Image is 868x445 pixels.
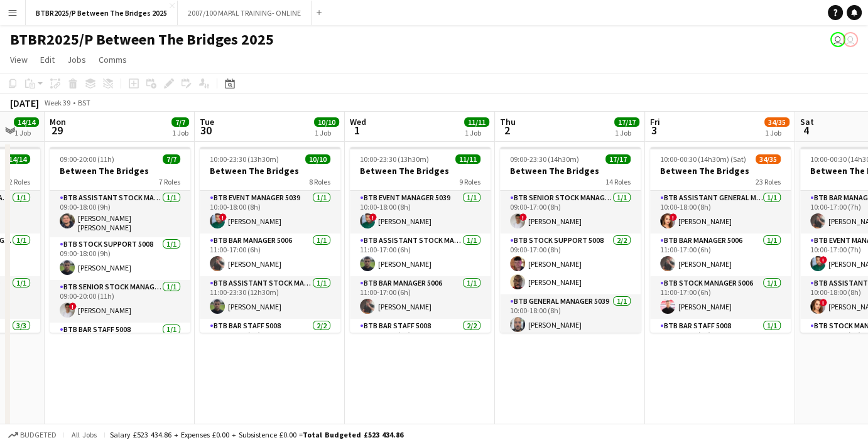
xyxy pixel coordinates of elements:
[67,54,86,65] span: Jobs
[500,191,641,233] app-card-role: BTB Senior Stock Manager 50061/109:00-17:00 (8h)![PERSON_NAME]
[10,54,28,65] span: View
[843,32,858,47] app-user-avatar: Amy Cane
[660,154,746,164] span: 10:00-00:30 (14h30m) (Sat)
[14,117,39,127] span: 14/14
[200,319,340,380] app-card-role: BTB Bar Staff 50082/211:30-17:30 (6h)
[348,123,366,137] span: 1
[614,117,639,127] span: 17/17
[50,116,66,127] span: Mon
[50,165,190,176] h3: Between The Bridges
[519,213,527,221] span: !
[78,98,90,107] div: BST
[315,128,339,137] div: 1 Job
[163,154,180,164] span: 7/7
[314,117,339,127] span: 10/10
[40,54,55,65] span: Edit
[764,117,789,127] span: 34/35
[500,294,641,337] app-card-role: BTB General Manager 50391/110:00-18:00 (8h)[PERSON_NAME]
[820,299,827,306] span: !
[200,116,214,127] span: Tue
[171,117,189,127] span: 7/7
[350,276,491,319] app-card-role: BTB Bar Manager 50061/111:00-17:00 (6h)[PERSON_NAME]
[350,233,491,276] app-card-role: BTB Assistant Stock Manager 50061/111:00-17:00 (6h)[PERSON_NAME]
[765,128,789,137] div: 1 Job
[69,430,99,439] span: All jobs
[500,233,641,294] app-card-role: BTB Stock support 50082/209:00-17:00 (8h)[PERSON_NAME][PERSON_NAME]
[62,51,91,68] a: Jobs
[500,165,641,176] h3: Between The Bridges
[178,1,312,25] button: 2007/100 MAPAL TRAINING- ONLINE
[650,233,791,276] app-card-role: BTB Bar Manager 50061/111:00-17:00 (6h)[PERSON_NAME]
[455,154,480,164] span: 11/11
[60,154,114,164] span: 09:00-20:00 (11h)
[830,32,845,47] app-user-avatar: Amy Cane
[500,147,641,333] app-job-card: 09:00-23:30 (14h30m)17/17Between The Bridges14 RolesBTB Senior Stock Manager 50061/109:00-17:00 (...
[200,147,340,333] app-job-card: 10:00-23:30 (13h30m)10/10Between The Bridges8 RolesBTB Event Manager 50391/110:00-18:00 (8h)![PER...
[50,280,190,323] app-card-role: BTB Senior Stock Manager 50061/109:00-20:00 (11h)![PERSON_NAME]
[798,123,814,137] span: 4
[94,51,132,68] a: Comms
[465,128,489,137] div: 1 Job
[605,154,631,164] span: 17/17
[48,123,66,137] span: 29
[10,30,274,49] h1: BTBR2025/P Between The Bridges 2025
[615,128,639,137] div: 1 Job
[498,123,516,137] span: 2
[14,128,38,137] div: 1 Job
[50,147,190,333] app-job-card: 09:00-20:00 (11h)7/7Between The Bridges7 RolesBTB Assistant Stock Manager 50061/109:00-18:00 (9h)...
[159,177,180,186] span: 7 Roles
[200,165,340,176] h3: Between The Bridges
[50,237,190,280] app-card-role: BTB Stock support 50081/109:00-18:00 (9h)[PERSON_NAME]
[650,147,791,333] app-job-card: 10:00-00:30 (14h30m) (Sat)34/35Between The Bridges23 RolesBTB Assistant General Manager 50061/110...
[5,154,30,164] span: 14/14
[41,98,73,107] span: Week 39
[350,319,491,383] app-card-role: BTB Bar Staff 50082/211:30-17:30 (6h)
[10,97,39,109] div: [DATE]
[210,154,279,164] span: 10:00-23:30 (13h30m)
[110,430,403,439] div: Salary £523 434.86 + Expenses £0.00 + Subsistence £0.00 =
[198,123,214,137] span: 30
[26,1,178,25] button: BTBR2025/P Between The Bridges 2025
[650,116,660,127] span: Fri
[369,213,377,221] span: !
[605,177,631,186] span: 14 Roles
[350,147,491,333] app-job-card: 10:00-23:30 (13h30m)11/11Between The Bridges9 RolesBTB Event Manager 50391/110:00-18:00 (8h)![PER...
[6,428,58,442] button: Budgeted
[50,323,190,365] app-card-role: BTB Bar Staff 50081/1
[650,276,791,319] app-card-role: BTB Stock Manager 50061/111:00-17:00 (6h)[PERSON_NAME]
[350,116,366,127] span: Wed
[5,51,33,68] a: View
[756,154,781,164] span: 34/35
[650,319,791,362] app-card-role: BTB Bar Staff 50081/111:30-16:30 (5h)
[459,177,480,186] span: 9 Roles
[35,51,60,68] a: Edit
[800,116,814,127] span: Sat
[305,154,330,164] span: 10/10
[172,128,188,137] div: 1 Job
[200,233,340,276] app-card-role: BTB Bar Manager 50061/111:00-17:00 (6h)[PERSON_NAME]
[350,165,491,176] h3: Between The Bridges
[820,256,827,264] span: !
[500,116,516,127] span: Thu
[303,430,403,439] span: Total Budgeted £523 434.86
[360,154,429,164] span: 10:00-23:30 (13h30m)
[670,213,677,221] span: !
[464,117,489,127] span: 11/11
[350,191,491,233] app-card-role: BTB Event Manager 50391/110:00-18:00 (8h)![PERSON_NAME]
[50,191,190,237] app-card-role: BTB Assistant Stock Manager 50061/109:00-18:00 (9h)[PERSON_NAME] [PERSON_NAME]
[648,123,660,137] span: 3
[219,213,227,221] span: !
[510,154,579,164] span: 09:00-23:30 (14h30m)
[309,177,330,186] span: 8 Roles
[99,54,127,65] span: Comms
[650,165,791,176] h3: Between The Bridges
[69,303,77,310] span: !
[756,177,781,186] span: 23 Roles
[200,276,340,319] app-card-role: BTB Assistant Stock Manager 50061/111:00-23:30 (12h30m)[PERSON_NAME]
[5,177,30,186] span: 12 Roles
